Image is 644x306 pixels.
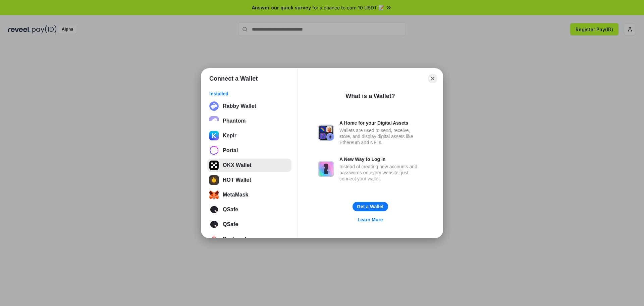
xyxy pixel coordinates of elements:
[223,207,238,213] div: QSafe
[207,99,291,113] button: Rabby Wallet
[339,164,423,182] div: Instead of creating new accounts and passwords on every website, just connect your wallet.
[209,161,219,170] img: 5VZ71FV6L7PA3gg3tXrdQ+DgLhC+75Wq3no69P3MC0NFQpx2lL04Ql9gHK1bRDjsSBIvScBnDTk1WrlGIZBorIDEYJj+rhdgn...
[207,144,291,157] button: Portal
[339,156,423,162] div: A New Way to Log In
[209,146,219,155] img: svg+xml;base64,PHN2ZyB3aWR0aD0iMjYiIGhlaWdodD0iMjYiIHZpZXdCb3g9IjAgMCAyNiAyNiIgZmlsbD0ibm9uZSIgeG...
[223,162,252,168] div: OKX Wallet
[354,215,387,224] a: Learn More
[207,173,291,187] button: HOT Wallet
[223,103,256,109] div: Rabby Wallet
[209,91,289,97] div: Installed
[223,118,246,124] div: Phantom
[209,220,219,229] img: svg+xml;base64,PD94bWwgdmVyc2lvbj0iMS4wIiBlbmNvZGluZz0iVVRGLTgiPz4KPHN2ZyB2ZXJzaW9uPSIxLjEiIHhtbG...
[223,147,238,154] div: Portal
[223,133,236,139] div: Keplr
[428,74,437,83] button: Close
[209,234,219,244] img: 4BxBxKvl5W07cAAAAASUVORK5CYII=
[207,232,291,246] button: Backpack
[209,101,219,111] img: svg+xml;base64,PHN2ZyB3aWR0aD0iMzIiIGhlaWdodD0iMzIiIHZpZXdCb3g9IjAgMCAzMiAzMiIgZmlsbD0ibm9uZSIgeG...
[318,161,334,177] img: svg+xml,%3Csvg%20xmlns%3D%22http%3A%2F%2Fwww.w3.org%2F2000%2Fsvg%22%20fill%3D%22none%22%20viewBox...
[207,188,291,202] button: MetaMask
[353,202,388,211] button: Get a Wallet
[339,120,423,126] div: A Home for your Digital Assets
[339,127,423,145] div: Wallets are used to send, receive, store, and display digital assets like Ethereum and NFTs.
[318,125,334,141] img: svg+xml,%3Csvg%20xmlns%3D%22http%3A%2F%2Fwww.w3.org%2F2000%2Fsvg%22%20fill%3D%22none%22%20viewBox...
[207,114,291,128] button: Phantom
[207,203,291,216] button: QSafe
[223,192,248,198] div: MetaMask
[209,205,219,214] img: svg+xml;base64,PD94bWwgdmVyc2lvbj0iMS4wIiBlbmNvZGluZz0iVVRGLTgiPz4KPHN2ZyB2ZXJzaW9uPSIxLjEiIHhtbG...
[223,177,251,183] div: HOT Wallet
[209,131,219,140] img: ByMCUfJCc2WaAAAAAElFTkSuQmCC
[209,116,219,126] img: epq2vO3P5aLWl15yRS7Q49p1fHTx2Sgh99jU3kfXv7cnPATIVQHAx5oQs66JWv3SWEjHOsb3kKgmE5WNBxBId7C8gm8wEgOvz...
[207,159,291,172] button: OKX Wallet
[357,204,384,210] div: Get a Wallet
[209,75,258,83] h1: Connect a Wallet
[209,190,219,200] img: svg+xml;base64,PHN2ZyB3aWR0aD0iMzUiIGhlaWdodD0iMzQiIHZpZXdCb3g9IjAgMCAzNSAzNCIgZmlsbD0ibm9uZSIgeG...
[207,218,291,231] button: QSafe
[209,175,219,185] img: 8zcXD2M10WKU0JIAAAAASUVORK5CYII=
[345,92,395,100] div: What is a Wallet?
[207,129,291,142] button: Keplr
[223,221,238,227] div: QSafe
[358,217,383,223] div: Learn More
[223,236,248,242] div: Backpack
